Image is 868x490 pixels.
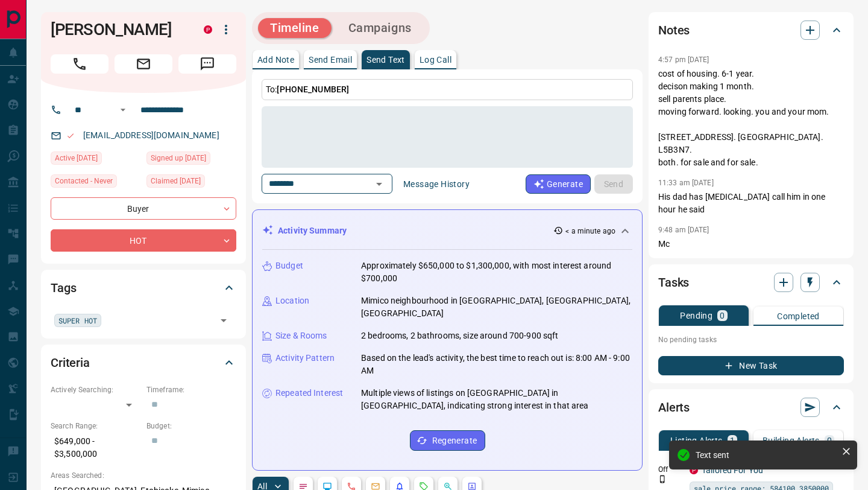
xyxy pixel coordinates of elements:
[51,278,76,297] h2: Tags
[51,384,140,395] p: Actively Searching:
[658,475,667,483] svg: Push Notification Only
[361,329,558,342] p: 2 bedrooms, 2 bathrooms, size around 700-900 sqft
[658,393,844,422] div: Alerts
[151,175,201,187] span: Claimed [DATE]
[51,273,236,302] div: Tags
[146,151,236,168] div: Tue Apr 15 2025
[410,430,485,451] button: Regenerate
[658,56,709,64] p: 4:57 pm [DATE]
[146,421,236,431] p: Budget:
[275,329,327,342] p: Size & Rooms
[565,226,615,237] p: < a minute ago
[278,224,347,237] p: Activity Summary
[215,312,232,329] button: Open
[146,384,236,395] p: Timeframe:
[658,16,844,45] div: Notes
[658,273,689,292] h2: Tasks
[51,54,108,74] span: Call
[396,174,477,194] button: Message History
[275,387,343,399] p: Repeated Interest
[275,352,335,364] p: Activity Pattern
[366,56,405,64] p: Send Text
[51,229,236,252] div: HOT
[680,311,712,320] p: Pending
[51,197,236,220] div: Buyer
[658,398,690,417] h2: Alerts
[420,56,451,64] p: Log Call
[275,259,303,272] p: Budget
[116,103,130,117] button: Open
[51,421,140,431] p: Search Range:
[336,18,424,38] button: Campaigns
[371,176,388,192] button: Open
[51,348,236,377] div: Criteria
[777,312,820,320] p: Completed
[658,464,682,475] p: Off
[658,331,844,349] p: No pending tasks
[763,436,820,445] p: Building Alerts
[258,18,332,38] button: Timeline
[55,152,98,164] span: Active [DATE]
[658,191,844,216] p: His dad has [MEDICAL_DATA] call him in one hour he said
[526,174,591,194] button: Generate
[146,174,236,191] div: Wed Apr 16 2025
[361,387,632,412] p: Multiple views of listings on [GEOGRAPHIC_DATA] in [GEOGRAPHIC_DATA], indicating strong interest ...
[262,79,633,100] p: To:
[658,179,714,187] p: 11:33 am [DATE]
[66,132,75,140] svg: Email Valid
[361,294,632,320] p: Mimico neighbourhood in [GEOGRAPHIC_DATA], [GEOGRAPHIC_DATA], [GEOGRAPHIC_DATA]
[720,311,725,320] p: 0
[51,20,186,39] h1: [PERSON_NAME]
[178,54,236,74] span: Message
[275,294,309,307] p: Location
[151,152,206,164] span: Signed up [DATE]
[204,25,212,34] div: property.ca
[670,436,723,445] p: Listing Alerts
[658,238,844,250] p: Mc
[277,84,349,94] span: [PHONE_NUMBER]
[361,352,632,377] p: Based on the lead's activity, the best time to reach out is: 8:00 AM - 9:00 AM
[262,220,632,242] div: Activity Summary< a minute ago
[309,56,352,64] p: Send Email
[55,175,113,187] span: Contacted - Never
[58,314,97,326] span: SUPER HOT
[696,450,837,460] div: Text sent
[658,268,844,297] div: Tasks
[83,130,219,140] a: [EMAIL_ADDRESS][DOMAIN_NAME]
[361,259,632,285] p: Approximately $650,000 to $1,300,000, with most interest around $700,000
[51,470,236,481] p: Areas Searched:
[115,54,172,74] span: Email
[658,68,844,169] p: cost of housing. 6-1 year. decison making 1 month. sell parents place. moving forward. looking. y...
[730,436,735,445] p: 1
[51,431,140,464] p: $649,000 - $3,500,000
[827,436,832,445] p: 0
[51,151,140,168] div: Tue Apr 15 2025
[658,226,709,234] p: 9:48 am [DATE]
[658,21,690,40] h2: Notes
[658,356,844,375] button: New Task
[257,56,294,64] p: Add Note
[51,353,90,372] h2: Criteria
